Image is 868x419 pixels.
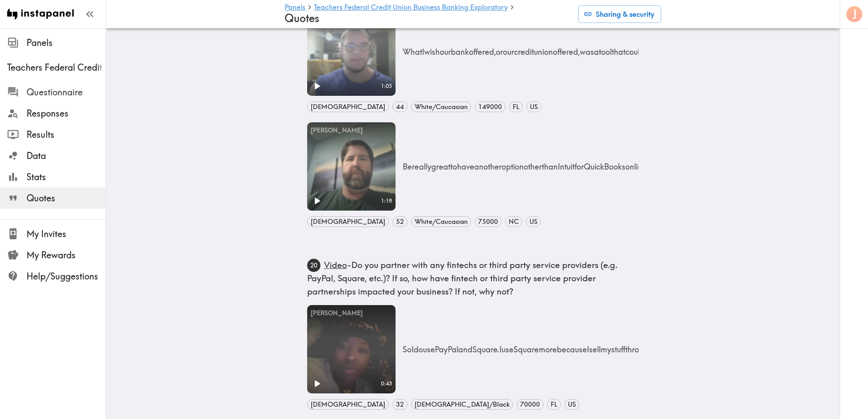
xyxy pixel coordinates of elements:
span: Data [27,150,106,162]
h4: Quotes [285,12,571,25]
span: [DEMOGRAPHIC_DATA] [308,102,388,112]
a: Teachers Federal Credit Union Business Banking Exploratory [314,4,508,12]
span: Help/Suggestions [27,270,106,283]
span: Results [27,128,106,141]
span: White/Caucasian [411,102,471,112]
div: [PERSON_NAME] [307,305,396,321]
span: FL [548,400,560,409]
text: 20 [310,261,317,269]
span: 1:18 [381,197,394,205]
span: 44 [393,102,407,112]
span: Questionnaire [27,86,106,98]
span: - [307,260,617,297]
span: Video [324,260,347,270]
span: 149000 [475,102,505,112]
span: Do you partner with any fintechs or third party service providers (e.g. PayPal, Square, etc.)? If... [307,260,617,297]
a: Panels [285,4,305,12]
span: J [853,7,857,22]
span: 52 [393,217,407,226]
span: [DEMOGRAPHIC_DATA] [308,217,388,226]
span: 0:43 [381,380,394,388]
span: US [565,400,579,409]
span: White/Caucasian [411,217,471,226]
button: Play [307,191,327,211]
div: [PERSON_NAME] [307,122,396,139]
span: Quotes [27,192,106,204]
span: Responses [27,107,106,120]
span: Stats [27,171,106,183]
span: Teachers Federal Credit Union Business Banking Exploratory [7,61,106,74]
span: US [527,102,541,112]
button: Play [307,374,327,393]
span: Panels [27,37,106,49]
span: 1:05 [381,82,394,90]
span: US [526,217,541,226]
span: 70000 [517,400,543,409]
span: 32 [393,400,407,409]
span: FL [510,102,522,112]
button: Sharing & security [578,5,661,23]
button: J [845,5,863,23]
span: My Invites [27,228,106,240]
span: NC [506,217,522,226]
span: [DEMOGRAPHIC_DATA] [308,400,388,409]
span: [DEMOGRAPHIC_DATA]/Black [411,400,513,409]
button: Play [307,76,327,96]
span: My Rewards [27,249,106,261]
span: 75000 [475,217,501,226]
